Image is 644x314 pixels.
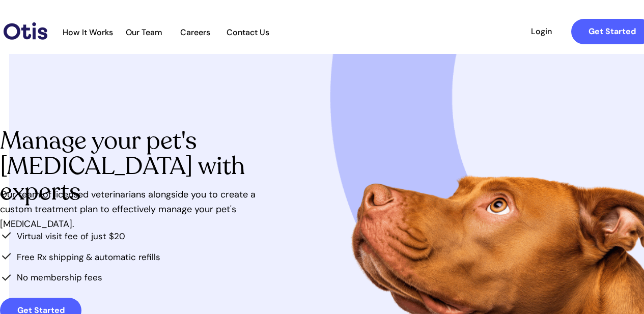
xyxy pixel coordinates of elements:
a: Careers [170,27,220,38]
span: Login [518,26,565,36]
span: How It Works [58,27,118,37]
span: Contact Us [221,27,274,37]
span: Our Team [119,27,169,37]
span: No membership fees [17,272,102,283]
a: Contact Us [221,27,274,38]
span: Virtual visit fee of just $20 [17,231,125,242]
a: Login [518,19,565,44]
strong: Get Started [589,26,636,37]
a: Our Team [119,27,169,38]
a: How It Works [58,27,118,38]
span: Free Rx shipping & automatic refills [17,251,160,263]
span: Careers [170,27,220,37]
